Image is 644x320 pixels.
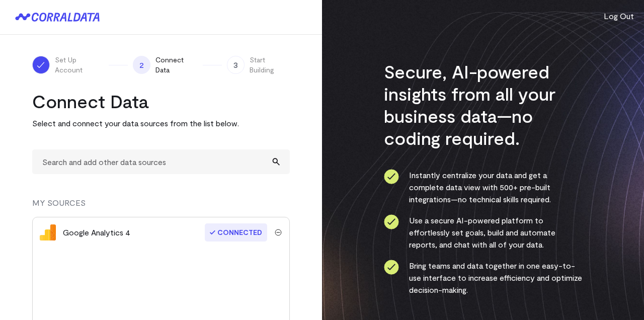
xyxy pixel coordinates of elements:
img: trash-40e54a27.svg [275,229,282,236]
input: Search and add other data sources [32,149,290,174]
span: Connected [205,223,267,242]
li: Use a secure AI-powered platform to effortlessly set goals, build and automate reports, and chat ... [384,214,583,251]
span: Connect Data [155,55,198,75]
img: ico-check-circle-4b19435c.svg [384,169,399,184]
h3: Secure, AI-powered insights from all your business data—no coding required. [384,60,583,149]
button: Log Out [604,10,634,22]
span: Set Up Account [55,55,104,75]
img: google_analytics_4-4ee20295.svg [40,224,56,241]
span: 3 [227,56,244,74]
img: ico-check-white-5ff98cb1.svg [36,60,46,70]
h2: Connect Data [32,90,290,112]
li: Instantly centralize your data and get a complete data view with 500+ pre-built integrations—no t... [384,169,583,205]
img: ico-check-circle-4b19435c.svg [384,260,399,275]
span: Start Building [250,55,290,75]
img: ico-check-circle-4b19435c.svg [384,214,399,229]
div: Google Analytics 4 [63,226,130,238]
span: 2 [133,56,150,74]
p: Select and connect your data sources from the list below. [32,117,290,129]
li: Bring teams and data together in one easy-to-use interface to increase efficiency and optimize de... [384,260,583,296]
div: MY SOURCES [32,197,290,217]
